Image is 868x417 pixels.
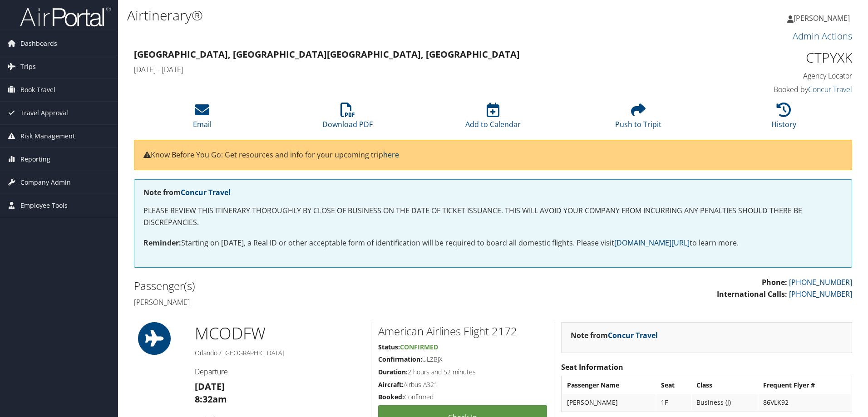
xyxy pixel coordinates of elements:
a: Push to Tripit [615,108,661,129]
p: Know Before You Go: Get resources and info for your upcoming trip [143,149,843,161]
a: Admin Actions [793,30,852,42]
strong: Confirmation: [378,355,422,363]
h5: Orlando / [GEOGRAPHIC_DATA] [195,348,364,358]
a: [PHONE_NUMBER] [789,289,852,299]
strong: Seat Information [561,362,623,372]
strong: Reminder: [143,238,181,248]
td: 1F [656,394,691,411]
strong: Booked: [378,392,404,401]
a: Concur Travel [181,187,231,197]
a: [DOMAIN_NAME][URL] [614,238,690,248]
span: Dashboards [20,32,57,55]
a: History [771,108,796,129]
strong: [GEOGRAPHIC_DATA], [GEOGRAPHIC_DATA] [GEOGRAPHIC_DATA], [GEOGRAPHIC_DATA] [134,48,520,60]
td: Business (J) [692,394,758,411]
th: Seat [656,377,691,393]
strong: Note from [571,330,658,340]
strong: Status: [378,343,400,351]
img: airportal-logo.png [20,6,111,27]
span: Risk Management [20,125,75,147]
span: Company Admin [20,171,71,194]
span: Trips [20,55,36,78]
h5: ULZBJX [378,355,547,364]
h1: CTPYXK [683,48,852,67]
strong: Note from [143,187,231,197]
th: Frequent Flyer # [759,377,851,393]
span: Reporting [20,148,50,171]
span: Travel Approval [20,102,68,124]
span: Employee Tools [20,194,68,217]
a: Email [193,108,212,129]
td: 86VLK92 [759,394,851,411]
p: PLEASE REVIEW THIS ITINERARY THOROUGHLY BY CLOSE OF BUSINESS ON THE DATE OF TICKET ISSUANCE. THIS... [143,205,843,228]
a: [PHONE_NUMBER] [789,277,852,287]
a: Add to Calendar [465,108,521,129]
span: Confirmed [400,343,438,351]
p: Starting on [DATE], a Real ID or other acceptable form of identification will be required to boar... [143,237,843,249]
h4: [PERSON_NAME] [134,297,486,307]
th: Passenger Name [562,377,656,393]
a: Concur Travel [808,84,852,94]
strong: Aircraft: [378,380,404,389]
h4: [DATE] - [DATE] [134,64,669,74]
a: here [383,150,399,160]
span: [PERSON_NAME] [794,13,850,23]
h1: MCO DFW [195,322,364,345]
strong: Duration: [378,368,408,376]
strong: [DATE] [195,380,225,392]
h4: Booked by [683,84,852,94]
h5: 2 hours and 52 minutes [378,368,547,377]
h4: Agency Locator [683,71,852,81]
a: [PERSON_NAME] [787,5,859,32]
h4: Departure [195,367,364,377]
a: Download PDF [322,108,373,129]
strong: Phone: [762,277,787,287]
h5: Airbus A321 [378,380,547,389]
h2: American Airlines Flight 2172 [378,324,547,339]
h5: Confirmed [378,392,547,402]
td: [PERSON_NAME] [562,394,656,411]
a: Concur Travel [608,330,658,340]
th: Class [692,377,758,393]
strong: International Calls: [717,289,787,299]
h1: Airtinerary® [127,6,615,25]
strong: 8:32am [195,393,227,405]
span: Book Travel [20,78,55,101]
h2: Passenger(s) [134,278,486,294]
